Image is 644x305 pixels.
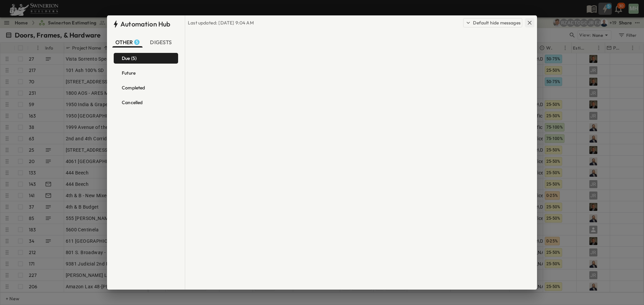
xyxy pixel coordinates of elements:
[120,19,170,29] h1: Automation Hub
[122,100,143,105] h6: Cancelled
[122,85,145,90] h6: Completed
[114,82,178,93] button: Completed
[188,19,254,26] div: Last updated: [DATE] 9:04 AM
[115,39,140,46] span: OTHER
[114,97,178,108] button: Cancelled
[150,39,173,46] span: DIGESTS
[473,19,521,26] h6: Default hide messages
[122,56,137,61] h6: Due (5)
[114,68,178,78] button: Future
[122,70,136,76] h6: Future
[136,40,138,45] h6: 5
[114,53,178,64] button: Due (5)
